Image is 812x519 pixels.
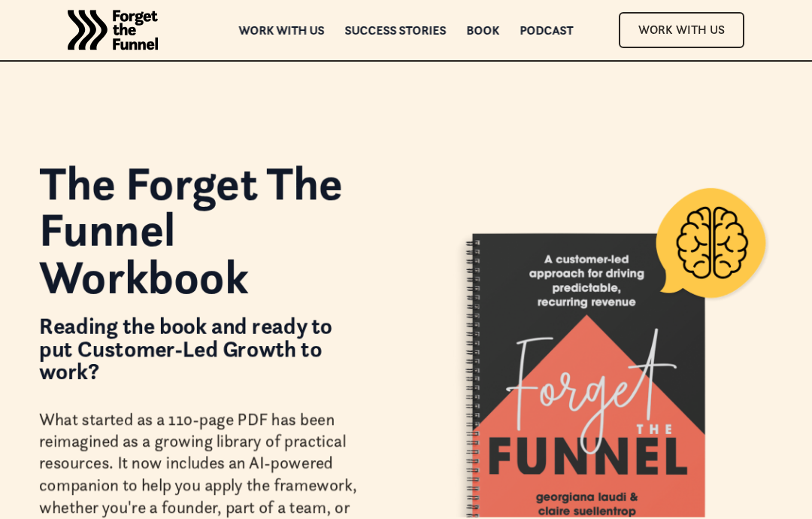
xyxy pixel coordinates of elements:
h1: The Forget The Funnel Workbook [39,159,365,300]
strong: Reading the book and ready to put Customer-Led Growth to work? [39,312,332,385]
a: Book [467,25,500,35]
a: Work with us [239,25,325,35]
a: Success Stories [345,25,447,35]
a: Work With Us [619,12,744,47]
a: Podcast [520,25,574,35]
